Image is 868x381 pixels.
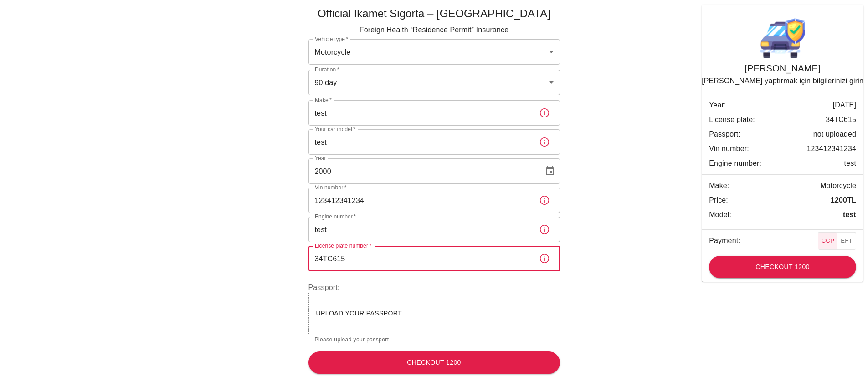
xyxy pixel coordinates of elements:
[745,61,820,76] h6: [PERSON_NAME]
[818,233,838,249] button: CCP
[315,213,356,220] label: Engine number
[843,209,856,220] p: test
[837,233,856,249] button: EFT
[709,100,842,111] span: Year:
[709,209,842,220] span: Model:
[831,195,856,206] p: 1200 TL
[315,183,347,191] label: Vin number
[315,242,371,249] label: License plate number
[315,125,355,133] label: Your car model
[315,66,339,73] label: Duration
[308,351,560,374] button: Checkout 1200
[826,114,856,125] p: 34TC615
[709,256,856,278] button: Checkout 1200
[315,335,554,345] p: Please upload your passport
[308,158,537,184] input: YYYY
[813,129,856,140] p: not uploaded
[316,310,402,317] span: Upload your passport
[709,143,842,154] span: Vin number:
[308,282,560,293] label: Passport:
[315,96,332,104] label: Make
[833,100,856,111] p: [DATE]
[806,143,856,154] p: 123412341234
[820,180,856,191] p: Motorcycle
[709,195,842,206] span: Price:
[709,158,842,169] span: Engine number:
[709,114,842,125] span: License plate:
[308,6,560,21] h5: Official Ikamet Sigorta – [GEOGRAPHIC_DATA]
[702,76,863,86] p: [PERSON_NAME] yaptırmak için bilgilerinizi girin
[709,129,842,140] span: Passport:
[308,25,560,36] p: Foreign Health “Residence Permit” Insurance
[315,154,326,162] label: Year
[308,39,560,65] div: Motorcycle
[709,180,842,191] span: Make:
[541,162,559,180] button: Choose date, selected date is Jan 1, 2000
[308,70,560,95] div: 90 day
[844,158,856,169] p: test
[315,35,348,43] label: Vehicle type
[709,235,842,246] span: Payment:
